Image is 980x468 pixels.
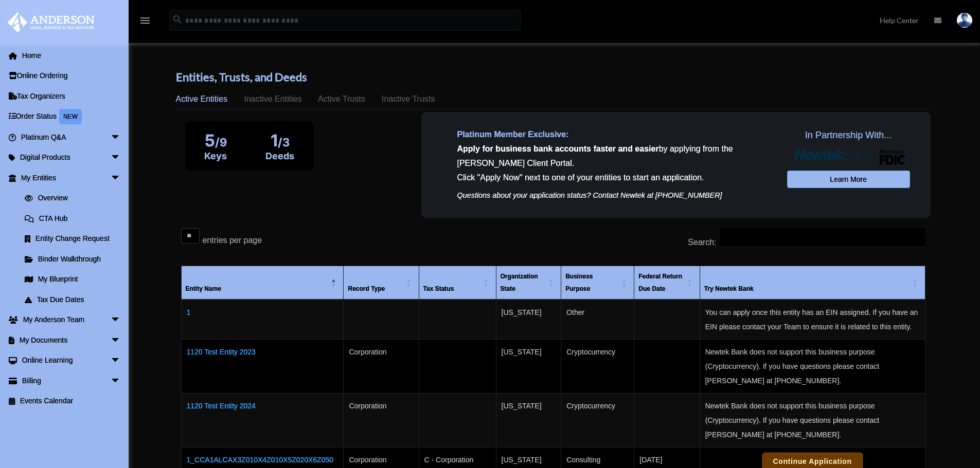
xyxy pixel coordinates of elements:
[7,66,136,86] a: Online Ordering
[7,147,136,168] a: Digital Productsarrow_drop_down
[496,299,561,340] td: [US_STATE]
[700,340,925,394] td: Newtek Bank does not support this business purpose (Cryptocurrency). If you have questions please...
[7,350,136,371] a: Online Learningarrow_drop_down
[7,106,136,127] a: Order StatusNEW
[172,14,183,25] i: search
[7,391,136,411] a: Events Calendar
[181,266,344,300] th: Entity Name: Activate to invert sorting
[278,136,290,149] span: /3
[14,188,126,209] a: Overview
[561,394,634,447] td: Cryptocurrency
[565,273,593,292] span: Business Purpose
[14,208,131,229] a: CTA Hub
[457,144,659,153] span: Apply for business bank accounts faster and easier
[7,45,136,66] a: Home
[7,127,136,147] a: Platinum Q&Aarrow_drop_down
[111,147,131,169] span: arrow_drop_down
[176,95,227,103] span: Active Entities
[457,189,772,202] p: Questions about your application status? Contact Newtek at [PHONE_NUMBER]
[181,394,344,447] td: 1120 Test Entity 2024
[496,394,561,447] td: [US_STATE]
[244,95,301,103] span: Inactive Entities
[457,127,772,142] p: Platinum Member Exclusive:
[7,86,136,106] a: Tax Organizers
[344,340,419,394] td: Corporation
[186,285,221,292] span: Entity Name
[638,273,682,292] span: Federal Return Due Date
[318,95,365,103] span: Active Trusts
[634,266,700,300] th: Federal Return Due Date: Activate to sort
[700,266,925,300] th: Try Newtek Bank : Activate to sort
[5,12,98,32] img: Anderson Advisors Platinum Portal
[787,127,910,144] span: In Partnership With...
[382,95,435,103] span: Inactive Trusts
[14,249,131,269] a: Binder Walkthrough
[111,310,131,331] span: arrow_drop_down
[181,340,344,394] td: 1120 Test Entity 2023
[181,299,344,340] td: 1
[957,13,972,28] img: User Pic
[14,229,131,249] a: Entity Change Request
[561,299,634,340] td: Other
[344,394,419,447] td: Corporation
[111,350,131,371] span: arrow_drop_down
[203,236,262,245] label: entries per page
[204,130,227,151] div: 5
[688,238,716,247] label: Search:
[457,142,772,171] p: by applying from the [PERSON_NAME] Client Portal.
[215,136,227,149] span: /9
[792,149,905,165] img: NewtekBankLogoSM.png
[561,266,634,300] th: Business Purpose: Activate to sort
[111,330,131,351] span: arrow_drop_down
[457,171,772,185] p: Click "Apply Now" next to one of your entities to start an application.
[423,285,454,292] span: Tax Status
[204,151,227,161] div: Keys
[176,69,931,85] h3: Entities, Trusts, and Deeds
[496,266,561,300] th: Organization State: Activate to sort
[59,109,82,124] div: NEW
[700,299,925,340] td: You can apply once this entity has an EIN assigned. If you have an EIN please contact your Team t...
[7,370,136,391] a: Billingarrow_drop_down
[787,171,910,188] a: Learn More
[265,151,294,161] div: Deeds
[7,167,131,188] a: My Entitiesarrow_drop_down
[111,370,131,391] span: arrow_drop_down
[14,269,131,290] a: My Blueprint
[265,130,294,151] div: 1
[501,273,538,292] span: Organization State
[348,285,385,292] span: Record Type
[7,330,136,350] a: My Documentsarrow_drop_down
[561,340,634,394] td: Cryptocurrency
[139,14,151,27] i: menu
[704,283,910,295] div: Try Newtek Bank
[7,310,136,330] a: My Anderson Teamarrow_drop_down
[496,340,561,394] td: [US_STATE]
[111,127,131,148] span: arrow_drop_down
[344,266,419,300] th: Record Type: Activate to sort
[419,266,496,300] th: Tax Status: Activate to sort
[111,167,131,189] span: arrow_drop_down
[139,18,151,27] a: menu
[700,394,925,447] td: Newtek Bank does not support this business purpose (Cryptocurrency). If you have questions please...
[14,289,131,310] a: Tax Due Dates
